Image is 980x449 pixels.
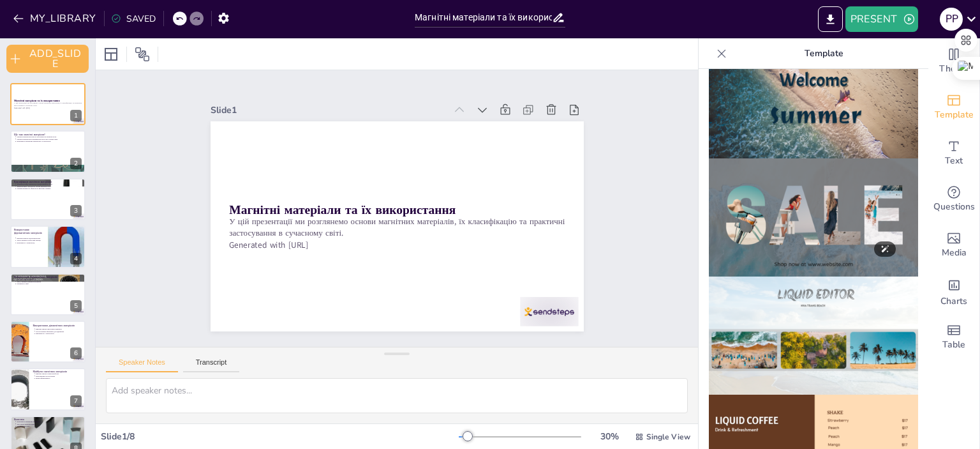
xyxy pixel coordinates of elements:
[928,222,979,268] div: Add images, graphics, shapes or video
[101,430,459,443] div: Slide 1 / 8
[14,275,82,278] p: Використання парамагнітних матеріалів
[33,324,82,328] p: Використання діамагнітних матеріалів
[709,158,918,277] img: thumb-6.png
[33,370,82,374] p: Майбутнє магнітних матеріалів
[10,130,85,172] div: 2
[10,83,85,125] div: 1
[17,188,82,190] p: Парамагнетики не зберігають магнітну пам'ять
[36,377,82,380] p: Енергоефективність
[251,102,517,344] p: У цій презентації ми розглянемо основи магнітних матеріалів, їх класифікацію та практичні застосу...
[935,108,974,122] span: Template
[928,84,979,130] div: Add ready made slides
[36,375,82,377] p: Перспективи застосування
[17,183,82,185] p: Феромагнетики створюють сильне магнітне поле
[17,242,44,245] p: Важливість у енергетиці
[106,358,178,372] button: Speaker Notes
[135,47,150,62] span: Position
[14,99,60,102] strong: Магнітні матеріали та їх використання
[6,45,89,73] button: ADD_SLIDE
[17,240,44,242] p: Застосування в побутовій техніці
[14,107,82,109] p: Generated with [URL]
[17,137,82,140] p: Магнітні матеріали класифікуються на три основні типи
[70,110,82,121] div: 1
[17,425,82,427] p: Науковий прогрес
[17,282,82,285] p: Переваги в хімії
[942,338,965,352] span: Table
[928,268,979,314] div: Add charts and graphs
[14,132,82,136] p: Що таке магнітні матеріали?
[17,423,82,425] p: Зростаюче використання
[415,8,552,27] input: INSERT_TITLE
[265,91,445,255] strong: Магнітні матеріали та їх використання
[14,180,82,184] p: Класифікація магнітних матеріалів
[10,178,85,220] div: 3
[10,273,85,316] div: 5
[940,294,967,308] span: Charts
[945,154,963,168] span: Text
[70,395,82,407] div: 7
[10,368,85,410] div: 7
[244,119,501,353] p: Generated with [URL]
[70,253,82,264] div: 4
[942,246,967,260] span: Media
[36,328,82,330] p: Використання в магнітних підвісках
[17,237,44,240] p: Використання в електромагнітах
[17,278,82,280] p: Використання в медицині
[183,358,240,372] button: Transcript
[928,314,979,360] div: Add a table
[928,38,979,84] div: Change the overall theme
[17,140,82,142] p: Важливість магнітних матеріалів у технологіях
[709,40,918,158] img: thumb-5.png
[928,130,979,176] div: Add text boxes
[818,6,843,32] button: EXPORT_TO_POWERPOINT
[10,321,85,363] div: 6
[10,225,85,268] div: 4
[17,280,82,283] p: Застосування в матеріалознавстві
[70,158,82,169] div: 2
[17,135,82,138] p: Магнітні матеріали можуть реагувати на магнітні поля
[939,62,969,76] span: Theme
[14,102,82,107] p: У цій презентації ми розглянемо основи магнітних матеріалів, їх класифікацію та практичні застосу...
[17,420,82,423] p: Важливість магнітних матеріалів
[14,417,82,421] p: Висновок
[320,6,503,172] div: Slide 1
[940,6,963,32] button: P P
[101,44,121,65] div: Layout
[594,430,625,443] div: 30 %
[70,205,82,217] div: 3
[845,6,918,32] button: PRESENT
[928,176,979,222] div: Get real-time input from your audience
[709,277,918,395] img: thumb-7.png
[732,38,916,69] p: Template
[14,228,44,235] p: Використання феромагнітних матеріалів
[933,200,975,214] span: Questions
[36,373,82,376] p: Використання в електромобілях
[36,333,82,335] p: Важливість у технологіях
[646,432,690,442] span: Single View
[111,13,156,25] div: SAVED
[10,8,101,29] button: MY_LIBRARY
[70,347,82,359] div: 6
[17,185,82,188] p: Діамагнетики створюють слабке магнітне поле
[36,330,82,333] p: Застосування в фізичних дослідженнях
[70,300,82,312] div: 5
[940,8,963,31] div: P P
